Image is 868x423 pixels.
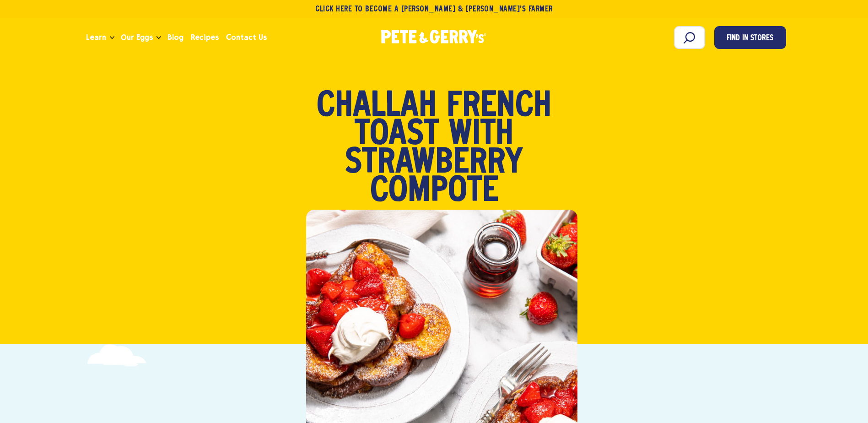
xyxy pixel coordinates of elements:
span: French [447,92,551,121]
span: Find in Stores [727,33,773,45]
span: Learn [86,32,106,43]
span: Strawberry [345,149,523,178]
span: Compote [370,178,498,206]
a: Blog [164,25,187,50]
a: Contact Us [222,25,270,50]
span: Blog [167,32,183,43]
button: Open the dropdown menu for Learn [110,36,114,39]
a: Our Eggs [117,25,156,50]
span: Our Eggs [121,32,153,43]
a: Learn [82,25,110,50]
button: Open the dropdown menu for Our Eggs [156,36,161,39]
span: With [449,121,513,149]
span: Recipes [191,32,219,43]
span: Toast [355,121,439,149]
span: Challah [317,92,437,121]
input: Search [674,26,705,49]
a: Recipes [187,25,222,50]
a: Find in Stores [714,26,786,49]
span: Contact Us [226,32,267,43]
